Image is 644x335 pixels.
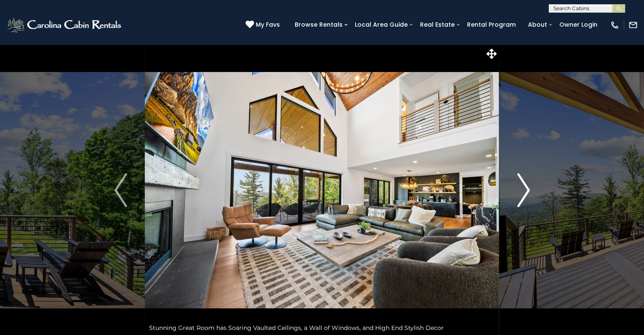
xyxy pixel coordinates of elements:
img: arrow [114,173,127,207]
a: Real Estate [416,18,459,31]
a: My Favs [246,20,282,30]
img: mail-regular-white.png [628,20,638,30]
a: Rental Program [463,18,520,31]
img: phone-regular-white.png [610,20,619,30]
img: White-1-2.png [6,17,124,33]
span: My Favs [256,20,280,29]
a: Browse Rentals [290,18,347,31]
img: arrow [517,173,530,207]
a: Local Area Guide [351,18,412,31]
a: About [524,18,551,31]
a: Owner Login [555,18,602,31]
